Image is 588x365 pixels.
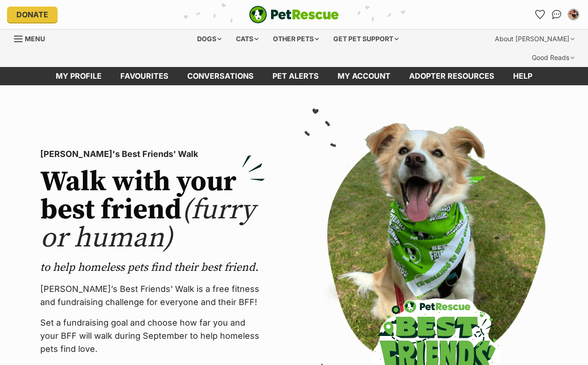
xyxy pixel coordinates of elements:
[46,67,111,85] a: My profile
[40,168,265,253] h2: Walk with your best friend
[549,7,564,22] a: Conversations
[328,67,400,85] a: My account
[327,30,405,48] div: Get pet support
[249,6,339,23] img: logo-e224e6f780fb5917bec1dbf3a21bbac754714ae5b6737aabdf751b685950b380.svg
[552,10,562,19] img: chat-41dd97257d64d25036548639549fe6c8038ab92f7586957e7f3b1b290dea8141.svg
[25,35,45,43] span: Menu
[532,7,581,22] ul: Account quick links
[40,283,265,309] p: [PERSON_NAME]’s Best Friends' Walk is a free fitness and fundraising challenge for everyone and t...
[504,67,542,85] a: Help
[7,7,58,22] a: Donate
[263,67,328,85] a: Pet alerts
[40,260,265,275] p: to help homeless pets find their best friend.
[525,48,581,67] div: Good Reads
[111,67,178,85] a: Favourites
[40,316,265,356] p: Set a fundraising goal and choose how far you and your BFF will walk during September to help hom...
[532,7,547,22] a: Favourites
[400,67,504,85] a: Adopter resources
[40,148,265,161] p: [PERSON_NAME]'s Best Friends' Walk
[488,30,581,48] div: About [PERSON_NAME]
[266,30,325,48] div: Other pets
[178,67,263,85] a: conversations
[566,7,581,22] button: My account
[569,10,578,19] img: May Sivakumaran profile pic
[249,6,339,23] a: PetRescue
[14,30,51,46] a: Menu
[40,193,255,256] span: (furry or human)
[229,30,265,48] div: Cats
[191,30,228,48] div: Dogs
